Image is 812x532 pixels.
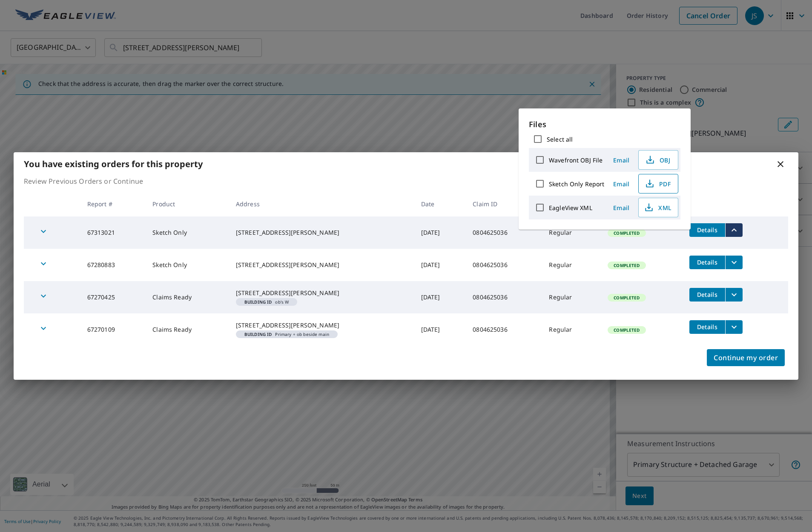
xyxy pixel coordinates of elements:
em: Building ID [244,300,272,304]
td: 67270109 [80,313,146,346]
button: Email [608,154,635,167]
td: Sketch Only [146,249,229,281]
button: Email [608,201,635,214]
div: [STREET_ADDRESS][PERSON_NAME] [236,228,407,237]
button: Email [608,177,635,191]
label: Select all [547,135,573,143]
span: OBJ [644,155,671,165]
span: XML [644,202,671,213]
b: You have existing orders for this property [24,158,203,170]
label: Sketch Only Report [549,180,604,188]
td: [DATE] [414,281,466,313]
td: [DATE] [414,249,466,281]
p: Review Previous Orders or Continue [24,176,788,186]
label: Wavefront OBJ File [549,156,603,164]
button: OBJ [638,150,678,170]
td: Regular [542,313,601,346]
span: Continue my order [714,352,778,364]
span: Email [611,204,631,212]
div: [STREET_ADDRESS][PERSON_NAME] [236,261,407,269]
th: Date [414,191,466,216]
div: [STREET_ADDRESS][PERSON_NAME] [236,289,407,297]
button: detailsBtn-67270109 [689,320,725,334]
td: 0804625036 [466,281,542,313]
button: detailsBtn-67313021 [689,223,725,237]
button: detailsBtn-67280883 [689,256,725,269]
div: [STREET_ADDRESS][PERSON_NAME] [236,321,407,330]
span: Completed [608,230,645,236]
button: filesDropdownBtn-67270425 [725,288,743,302]
td: 67270425 [80,281,146,313]
button: filesDropdownBtn-67270109 [725,320,743,334]
span: Details [694,290,720,299]
span: Details [694,226,720,234]
td: Regular [542,249,601,281]
td: [DATE] [414,313,466,346]
button: detailsBtn-67270425 [689,288,725,302]
button: PDF [638,174,678,193]
th: Claim ID [466,191,542,216]
td: 67280883 [80,249,146,281]
td: Regular [542,281,601,313]
span: PDF [644,179,671,189]
td: [DATE] [414,216,466,249]
td: Sketch Only [146,216,229,249]
td: Claims Ready [146,281,229,313]
button: filesDropdownBtn-67280883 [725,256,743,269]
p: Files [529,119,680,130]
th: Report # [80,191,146,216]
span: Details [694,258,720,266]
button: Continue my order [707,349,785,366]
span: Completed [608,327,645,333]
span: Email [611,180,631,188]
em: Building ID [244,332,272,336]
td: 0804625036 [466,313,542,346]
span: Primary + ob beside main [239,332,334,336]
span: Email [611,156,631,164]
span: Completed [608,295,645,301]
td: Regular [542,216,601,249]
button: XML [638,198,678,217]
td: 0804625036 [466,216,542,249]
th: Address [229,191,414,216]
span: ob's W [239,300,294,304]
th: Product [146,191,229,216]
td: 0804625036 [466,249,542,281]
label: EagleView XML [549,204,592,212]
td: Claims Ready [146,313,229,346]
td: 67313021 [80,216,146,249]
span: Details [694,323,720,331]
button: filesDropdownBtn-67313021 [725,223,743,237]
span: Completed [608,262,645,268]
